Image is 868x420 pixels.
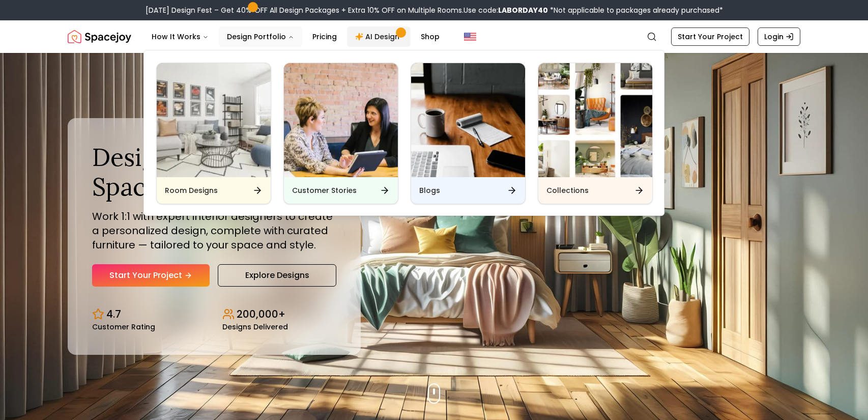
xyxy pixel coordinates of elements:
[143,26,217,47] button: How It Works
[283,63,398,204] a: Customer StoriesCustomer Stories
[157,63,271,177] img: Room Designs
[413,26,448,47] a: Shop
[546,185,589,195] h6: Collections
[548,5,723,15] span: *Not applicable to packages already purchased*
[464,31,476,43] img: United States
[156,63,271,204] a: Room DesignsRoom Designs
[92,209,336,252] p: Work 1:1 with expert interior designers to create a personalized design, complete with curated fu...
[92,323,155,330] small: Customer Rating
[165,185,218,195] h6: Room Designs
[146,5,723,15] div: [DATE] Design Fest – Get 40% OFF All Design Packages + Extra 10% OFF on Multiple Rooms.
[68,26,131,47] img: Spacejoy Logo
[538,63,652,177] img: Collections
[68,20,800,53] nav: Global
[68,26,131,47] a: Spacejoy
[538,63,653,204] a: CollectionsCollections
[92,264,210,287] a: Start Your Project
[498,5,548,15] b: LABORDAY40
[92,143,336,201] h1: Design Your Dream Space Online
[347,26,411,47] a: AI Design
[222,323,288,330] small: Designs Delivered
[219,26,302,47] button: Design Portfolio
[106,307,121,321] p: 4.7
[92,299,336,330] div: Design stats
[143,26,448,47] nav: Main
[237,307,285,321] p: 200,000+
[284,63,398,177] img: Customer Stories
[464,5,548,15] span: Use code:
[218,264,336,287] a: Explore Designs
[144,50,665,216] div: Design Portfolio
[304,26,345,47] a: Pricing
[411,63,525,177] img: Blogs
[419,185,440,195] h6: Blogs
[292,185,357,195] h6: Customer Stories
[411,63,526,204] a: BlogsBlogs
